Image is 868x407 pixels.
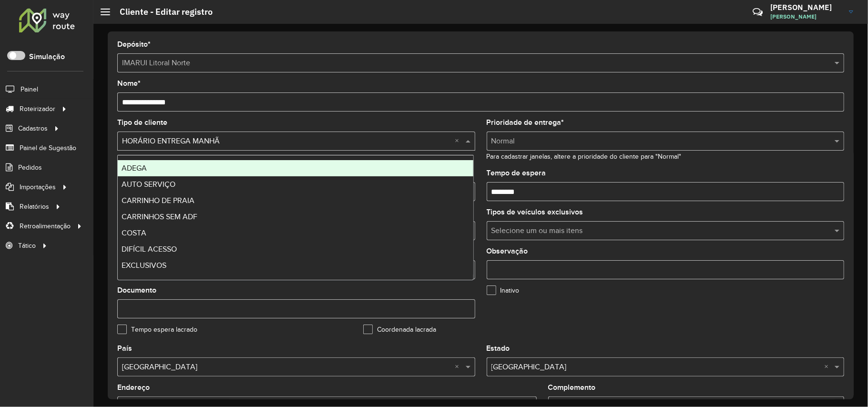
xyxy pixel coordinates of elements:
[770,12,842,21] span: [PERSON_NAME]
[20,221,71,231] span: Retroalimentação
[122,180,175,188] span: AUTO SERVIÇO
[18,123,48,133] span: Cadastros
[117,39,151,50] label: Depósito
[487,245,528,257] label: Observação
[20,143,76,153] span: Painel de Sugestão
[548,382,596,393] label: Complemento
[363,325,436,335] label: Coordenada lacrada
[18,163,42,173] span: Pedidos
[824,361,832,373] span: Clear all
[18,241,36,251] span: Tático
[20,202,49,212] span: Relatórios
[770,3,842,12] h3: [PERSON_NAME]
[20,104,55,114] span: Roteirizador
[20,84,38,94] span: Painel
[117,78,141,89] label: Nome
[487,117,564,128] label: Prioridade de entrega
[117,343,132,354] label: País
[122,245,177,253] span: DIFÍCIL ACESSO
[455,361,463,373] span: Clear all
[455,135,463,147] span: Clear all
[122,229,146,237] span: COSTA
[122,261,166,269] span: EXCLUSIVOS
[20,182,56,192] span: Importações
[110,7,213,17] h2: Cliente - Editar registro
[122,196,194,204] span: CARRINHO DE PRAIA
[487,167,546,179] label: Tempo de espera
[117,382,150,393] label: Endereço
[122,213,197,221] span: CARRINHOS SEM ADF
[29,51,65,62] label: Simulação
[487,153,682,160] small: Para cadastrar janelas, altere a prioridade do cliente para "Normal"
[122,164,147,172] span: ADEGA
[487,285,520,295] label: Inativo
[117,285,156,296] label: Documento
[487,343,510,354] label: Estado
[747,2,768,22] a: Contato Rápido
[487,206,583,218] label: Tipos de veículos exclusivos
[117,155,474,280] ng-dropdown-panel: Options list
[117,325,197,335] label: Tempo espera lacrado
[117,117,167,128] label: Tipo de cliente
